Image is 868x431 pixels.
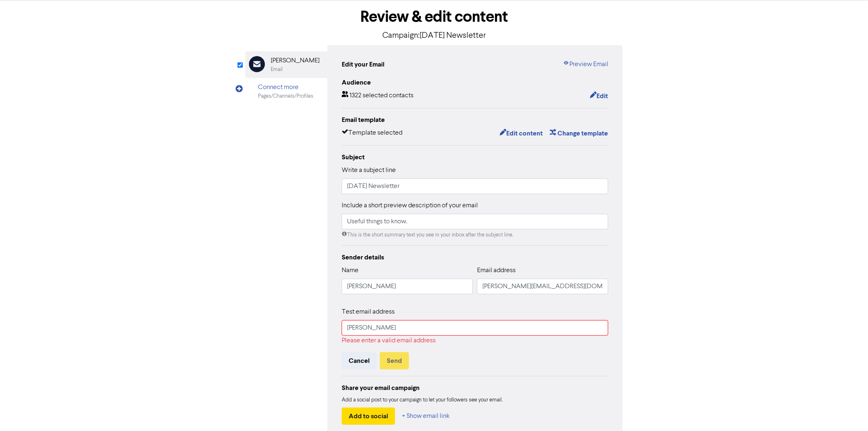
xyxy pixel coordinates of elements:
div: [PERSON_NAME]Email [245,51,327,78]
div: Connect more [258,83,313,92]
iframe: Chat Widget [766,342,868,431]
button: Send [380,352,409,369]
div: Email [271,66,283,73]
div: Share your email campaign [342,383,608,393]
div: 1322 selected contacts [342,91,413,101]
div: Please enter a valid email address [342,336,608,346]
div: Subject [342,152,608,162]
div: Audience [342,78,608,87]
button: Cancel [342,352,377,369]
button: Change template [549,128,608,139]
div: Pages/Channels/Profiles [258,92,313,100]
label: Name [342,266,359,275]
a: Preview Email [563,60,608,69]
div: Edit your Email [342,60,384,69]
div: Sender details [342,252,608,262]
label: Include a short preview description of your email [342,201,478,211]
div: This is the short summary text you see in your inbox after the subject line. [342,231,608,239]
p: Campaign: [DATE] Newsletter [245,30,623,42]
div: Connect morePages/Channels/Profiles [245,78,327,105]
div: Email template [342,115,608,125]
h1: Review & edit content [245,7,623,26]
label: Test email address [342,307,395,317]
label: Email address [477,266,516,275]
label: Write a subject line [342,165,396,175]
button: Edit [589,91,608,101]
button: + Show email link [402,408,450,425]
button: Add to social [342,408,395,425]
div: [PERSON_NAME] [271,56,320,66]
div: Template selected [342,128,402,139]
div: Add a social post to your campaign to let your followers see your email. [342,396,608,404]
button: Edit content [499,128,543,139]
